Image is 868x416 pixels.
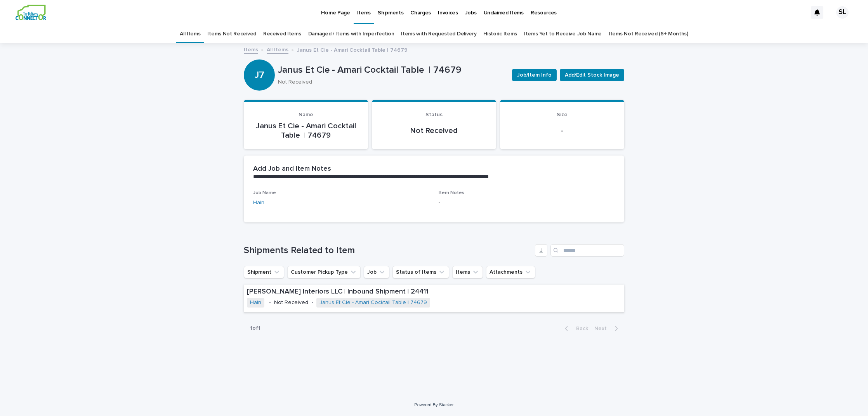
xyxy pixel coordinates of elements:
[253,199,264,207] a: Hain
[244,245,532,256] h1: Shipments Related to Item
[486,266,535,278] button: Attachments
[244,45,258,54] a: Items
[381,126,487,135] p: Not Received
[278,65,506,76] p: Janus Et Cie - Amari Cocktail Table | 74679
[297,45,408,54] p: Janus Et Cie - Amari Cocktail Table | 74679
[559,325,591,332] button: Back
[250,299,261,306] a: Hain
[244,285,624,312] a: [PERSON_NAME] Interiors LLC | Inbound Shipment | 24411Hain •Not Received•Janus Et Cie - Amari Coc...
[483,25,517,43] a: Historic Items
[244,266,284,278] button: Shipment
[836,6,849,19] div: SL
[524,25,602,43] a: Items Yet to Receive Job Name
[594,326,611,331] span: Next
[253,191,276,195] span: Job Name
[401,25,476,43] a: Items with Requested Delivery
[207,25,256,43] a: Items Not Received
[287,266,361,278] button: Customer Pickup Type
[609,25,688,43] a: Items Not Received (6+ Months)
[16,5,46,20] img: aCWQmA6OSGG0Kwt8cj3c
[560,69,624,81] button: Add/Edit Stock Image
[244,38,275,80] div: J7
[565,71,619,79] span: Add/Edit Stock Image
[278,79,503,86] p: Not Received
[253,165,331,173] h2: Add Job and Item Notes
[247,288,613,296] p: [PERSON_NAME] Interiors LLC | Inbound Shipment | 24411
[180,25,200,43] a: All Items
[414,402,453,407] a: Powered By Stacker
[425,112,443,117] span: Status
[392,266,449,278] button: Status of Items
[319,299,427,306] a: Janus Et Cie - Amari Cocktail Table | 74679
[512,69,557,81] button: Job/Item Info
[311,299,313,306] p: •
[263,25,301,43] a: Received Items
[253,121,359,140] p: Janus Et Cie - Amari Cocktail Table | 74679
[509,126,615,135] p: -
[550,244,624,257] input: Search
[557,112,568,117] span: Size
[308,25,394,43] a: Damaged / Items with Imperfection
[591,325,624,332] button: Next
[364,266,389,278] button: Job
[517,71,552,79] span: Job/Item Info
[439,199,615,207] p: -
[571,326,588,331] span: Back
[267,45,288,54] a: All Items
[244,319,267,338] p: 1 of 1
[269,299,271,306] p: •
[452,266,483,278] button: Items
[439,191,464,195] span: Item Notes
[274,299,308,306] p: Not Received
[299,112,313,117] span: Name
